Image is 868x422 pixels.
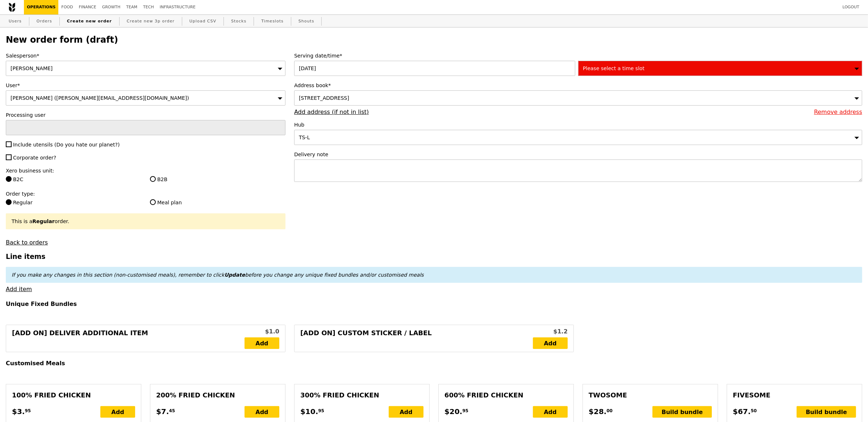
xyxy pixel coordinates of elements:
[733,390,856,400] div: Fivesome
[299,95,349,101] span: [STREET_ADDRESS]
[6,52,285,59] label: Salesperson*
[606,408,613,414] span: 00
[156,406,169,417] span: $7.
[224,272,245,278] b: Update
[25,408,31,414] span: 95
[6,199,141,206] label: Regular
[294,108,369,115] a: Add address (if not in list)
[13,142,120,148] span: Include utensils (Do you hate our planet?)
[299,135,310,140] span: TS-L
[12,272,424,278] em: If you make any changes in this section (non-customised meals), remember to click before you chan...
[11,95,189,101] span: [PERSON_NAME] ([PERSON_NAME][EMAIL_ADDRESS][DOMAIN_NAME])
[294,61,575,76] input: Serving date
[300,390,423,400] div: 300% Fried Chicken
[6,176,141,183] label: B2C
[12,218,280,225] div: This is a order.
[12,406,25,417] span: $3.
[389,406,423,418] div: Add
[13,155,56,161] span: Corporate order?
[6,15,25,28] a: Users
[169,408,175,414] span: 45
[6,190,285,197] label: Order type:
[12,328,245,349] div: [Add on] Deliver Additional Item
[156,390,279,400] div: 200% Fried Chicken
[6,176,12,182] input: B2C
[9,3,15,12] img: Grain logo
[11,65,53,71] span: [PERSON_NAME]
[583,65,644,71] span: Please select a time slot
[294,151,862,158] label: Delivery note
[318,408,324,414] span: 95
[533,337,568,349] a: Add
[150,199,156,205] input: Meal plan
[6,239,48,246] a: Back to orders
[300,328,533,349] div: [Add on] Custom Sticker / Label
[6,111,285,119] label: Processing user
[300,406,318,417] span: $10.
[797,406,856,418] div: Build bundle
[652,406,712,418] div: Build bundle
[150,176,285,183] label: B2B
[589,390,712,400] div: Twosome
[6,360,862,367] h4: Customised Meals
[150,199,285,206] label: Meal plan
[733,406,751,417] span: $67.
[589,406,606,417] span: $28.
[296,15,317,28] a: Shouts
[751,408,757,414] span: 50
[294,121,862,128] label: Hub
[533,327,568,336] div: $1.2
[814,108,862,115] a: Remove address
[228,15,249,28] a: Stocks
[294,52,862,59] label: Serving date/time*
[64,15,115,28] a: Create new order
[445,406,462,417] span: $20.
[6,253,862,260] h3: Line items
[6,82,285,89] label: User*
[245,327,279,336] div: $1.0
[6,35,862,45] h2: New order form (draft)
[245,337,279,349] a: Add
[124,15,178,28] a: Create new 3p order
[187,15,219,28] a: Upload CSV
[6,286,32,293] a: Add item
[445,390,568,400] div: 600% Fried Chicken
[6,167,285,174] label: Xero business unit:
[6,300,862,307] h4: Unique Fixed Bundles
[6,154,12,160] input: Corporate order?
[6,141,12,147] input: Include utensils (Do you hate our planet?)
[245,406,279,418] div: Add
[533,406,568,418] div: Add
[100,406,135,418] div: Add
[6,199,12,205] input: Regular
[294,82,862,89] label: Address book*
[12,390,135,400] div: 100% Fried Chicken
[258,15,286,28] a: Timeslots
[34,15,55,28] a: Orders
[32,218,54,224] b: Regular
[150,176,156,182] input: B2B
[462,408,468,414] span: 95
